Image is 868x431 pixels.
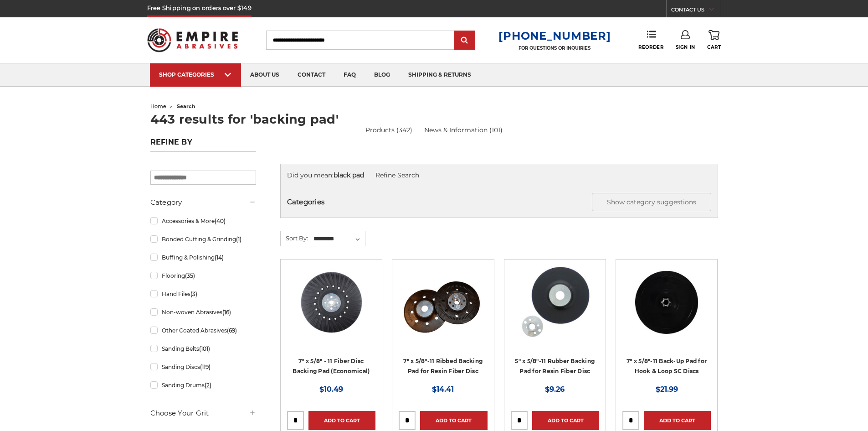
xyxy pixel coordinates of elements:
a: Sanding Belts(101) [150,341,256,357]
img: 7" resin fiber backing pad with air cool ribs [400,279,486,339]
span: $14.41 [432,385,454,394]
a: Add to Cart [420,411,487,430]
div: SHOP CATEGORIES [159,71,232,78]
span: (35) [185,272,195,279]
a: faq [334,63,365,87]
span: search [177,103,195,109]
a: Accessories & More(40) [150,213,256,229]
img: 5 Inch Backing Pad for resin fiber disc with 5/8"-11 locking nut rubber [519,266,591,339]
span: (16) [222,309,231,316]
h1: 443 results for 'backing pad' [150,113,718,125]
span: $10.49 [319,385,343,394]
label: Sort By: [281,231,308,245]
a: Add to Cart [644,411,711,430]
span: (119) [200,363,211,370]
span: Cart [707,44,721,50]
a: 5" x 5/8"-11 Rubber Backing Pad for Resin Fiber Disc [515,358,595,375]
a: 7" x 5/8"-11 Ribbed Backing Pad for Resin Fiber Disc [403,358,483,375]
a: shipping & returns [399,63,480,87]
span: $9.26 [545,385,565,394]
a: Add to Cart [308,411,375,430]
a: [PHONE_NUMBER] [498,29,611,42]
a: Add to Cart [532,411,599,430]
p: FOR QUESTIONS OR INQUIRIES [498,45,611,51]
span: (1) [236,236,241,243]
strong: black pad [334,171,364,179]
a: blog [365,63,399,87]
a: contact [288,63,334,87]
input: Submit [456,31,474,50]
span: Sign In [676,44,695,50]
a: 7" resin fiber backing pad with air cool ribs [399,266,487,354]
a: Products (342) [365,125,412,135]
span: (40) [215,218,226,224]
a: Refine Search [375,171,419,179]
a: about us [241,63,288,87]
a: Cart [707,30,721,50]
a: Reorder [638,30,663,50]
a: Flooring(35) [150,268,256,284]
div: Did you mean: [287,171,711,180]
span: (14) [215,254,224,261]
span: (2) [205,382,211,389]
span: Reorder [638,44,663,50]
a: CONTACT US [671,5,721,17]
span: (101) [199,345,210,352]
a: 7-inch resin fiber disc backing pad with polypropylene plastic and cooling spiral ribs [287,266,375,354]
a: Non-woven Abrasives(16) [150,304,256,320]
a: Bonded Cutting & Grinding(1) [150,231,256,247]
a: Sanding Drums(2) [150,377,256,393]
a: News & Information (101) [424,125,503,135]
a: Other Coated Abrasives(69) [150,322,256,338]
select: Sort By: [312,232,365,246]
a: 5 Inch Backing Pad for resin fiber disc with 5/8"-11 locking nut rubber [511,266,599,354]
span: $21.99 [656,385,678,394]
h5: Choose Your Grit [150,408,256,419]
a: 7" x 5/8" - 11 Fiber Disc Backing Pad (Economical) [293,358,370,375]
button: Show category suggestions [592,193,711,211]
a: 7" x 5/8"-11 Back-Up Pad for Hook & Loop SC Discs [622,266,711,354]
a: Hand Files(3) [150,286,256,302]
a: Buffing & Polishing(14) [150,249,256,265]
h5: Refine by [150,138,256,152]
img: 7-inch resin fiber disc backing pad with polypropylene plastic and cooling spiral ribs [295,266,368,339]
a: 7" x 5/8"-11 Back-Up Pad for Hook & Loop SC Discs [627,358,707,375]
span: (3) [190,291,197,297]
img: 7" x 5/8"-11 Back-Up Pad for Hook & Loop SC Discs [630,266,703,339]
a: home [150,103,166,109]
span: (69) [227,327,237,334]
h5: Categories [287,193,711,211]
img: Empire Abrasives [147,22,238,58]
h5: Category [150,197,256,208]
a: Sanding Discs(119) [150,359,256,375]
